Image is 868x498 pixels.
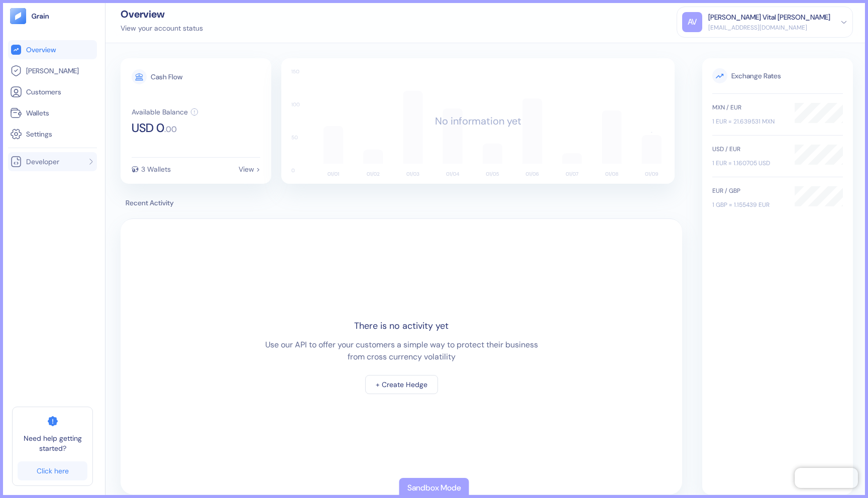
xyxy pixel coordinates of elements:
[26,45,56,55] span: Overview
[712,159,785,168] div: 1 EUR = 1.160705 USD
[795,468,858,488] iframe: Chatra live chat
[121,9,203,19] div: Overview
[376,381,427,388] div: + Create Hedge
[435,113,521,129] div: No information yet
[712,68,843,83] span: Exchange Rates
[365,375,438,394] button: + Create Hedge
[263,339,539,363] div: Use our API to offer your customers a simple way to protect their business from cross currency vo...
[239,166,260,173] div: View >
[712,145,785,154] div: USD / EUR
[10,44,95,56] a: Overview
[132,108,188,115] div: Available Balance
[37,467,69,474] div: Click here
[26,157,59,167] span: Developer
[18,433,87,453] span: Need help getting started?
[712,117,785,126] div: 1 EUR = 21.639531 MXN
[132,122,164,134] span: USD 0
[26,129,52,139] span: Settings
[31,13,50,20] img: logo
[26,108,49,118] span: Wallets
[10,86,95,98] a: Customers
[132,108,198,116] button: Available Balance
[18,461,87,480] a: Click here
[141,166,171,173] div: 3 Wallets
[712,200,785,209] div: 1 GBP = 1.155439 EUR
[121,198,682,208] span: Recent Activity
[712,186,785,195] div: EUR / GBP
[26,66,79,76] span: [PERSON_NAME]
[712,103,785,112] div: MXN / EUR
[354,319,449,333] div: There is no activity yet
[708,12,830,23] div: [PERSON_NAME] Vital [PERSON_NAME]
[151,73,182,80] div: Cash Flow
[10,65,95,77] a: [PERSON_NAME]
[708,23,830,32] div: [EMAIL_ADDRESS][DOMAIN_NAME]
[407,482,461,494] div: Sandbox Mode
[10,8,26,24] img: logo-tablet-V2.svg
[682,12,702,32] div: AV
[121,23,203,34] div: View your account status
[164,126,177,134] span: . 00
[26,87,61,97] span: Customers
[10,107,95,119] a: Wallets
[10,128,95,140] a: Settings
